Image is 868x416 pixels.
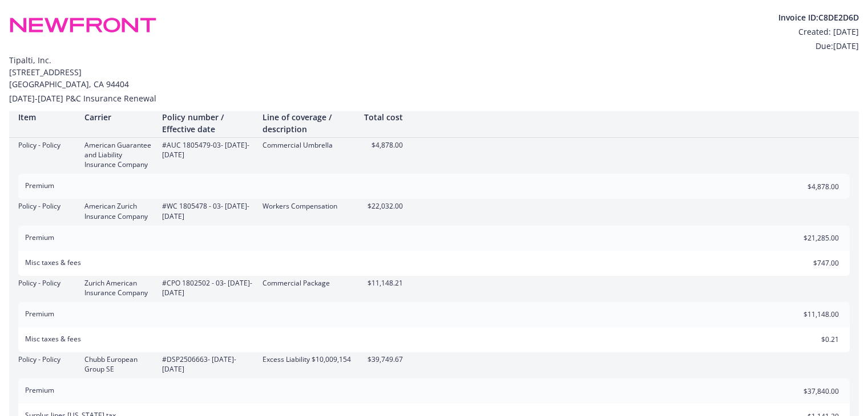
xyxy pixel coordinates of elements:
[162,140,253,160] div: #AUC 1805479-03 - [DATE]-[DATE]
[25,233,54,242] span: Premium
[84,354,153,374] div: Chubb European Group SE
[263,354,354,364] div: Excess Liability $10,009,154
[263,140,354,150] div: Commercial Umbrella
[25,181,54,190] span: Premium
[18,140,75,150] div: Policy - Policy
[18,278,75,288] div: Policy - Policy
[772,331,846,348] input: 0.00
[778,11,859,23] div: Invoice ID: C8DE2D6D
[25,258,81,267] span: Misc taxes & fees
[772,306,846,323] input: 0.00
[363,354,403,364] div: $39,749.67
[263,201,354,211] div: Workers Compensation
[84,201,153,221] div: American Zurich Insurance Company
[778,26,859,38] div: Created: [DATE]
[772,230,846,247] input: 0.00
[84,140,153,169] div: American Guarantee and Liability Insurance Company
[162,201,253,221] div: #WC 1805478 - 03 - [DATE]-[DATE]
[363,201,403,211] div: $22,032.00
[84,111,153,123] div: Carrier
[162,111,253,135] div: Policy number / Effective date
[363,111,403,123] div: Total cost
[772,178,846,195] input: 0.00
[363,140,403,150] div: $4,878.00
[263,111,354,135] div: Line of coverage / description
[25,309,54,319] span: Premium
[363,278,403,288] div: $11,148.21
[162,354,253,374] div: #DSP2506663 - [DATE]-[DATE]
[18,354,75,364] div: Policy - Policy
[772,382,846,399] input: 0.00
[18,111,75,123] div: Item
[9,54,859,90] span: Tipalti, Inc. [STREET_ADDRESS] [GEOGRAPHIC_DATA] , CA 94404
[162,278,253,297] div: #CPO 1802502 - 03 - [DATE]-[DATE]
[18,201,75,211] div: Policy - Policy
[263,278,354,288] div: Commercial Package
[778,40,859,52] div: Due: [DATE]
[84,278,153,297] div: Zurich American Insurance Company
[772,255,846,272] input: 0.00
[9,92,859,104] div: [DATE]-[DATE] P&C Insurance Renewal
[25,334,81,344] span: Misc taxes & fees
[25,385,54,395] span: Premium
